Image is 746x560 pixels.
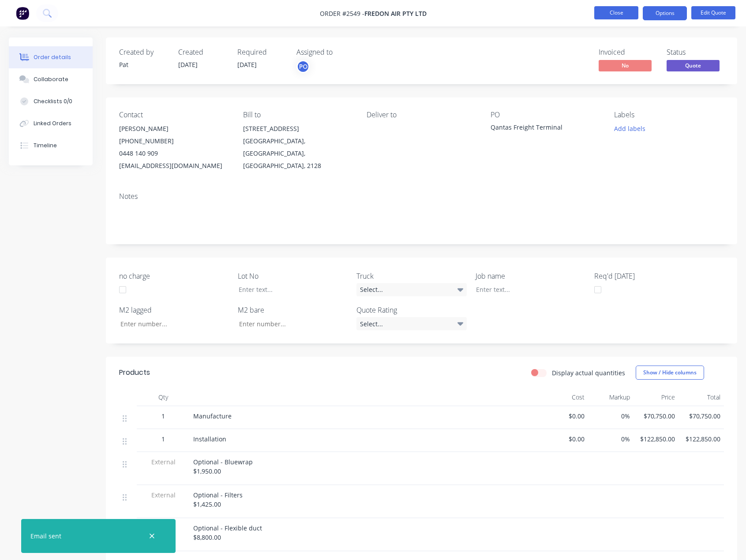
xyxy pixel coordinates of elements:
div: Email sent [30,531,61,541]
span: External [140,457,186,467]
button: Add labels [609,123,650,134]
span: $122,850.00 [682,434,720,444]
button: Show / Hide columns [636,366,704,380]
div: Invoiced [599,48,656,56]
div: Price [634,388,679,406]
div: Deliver to [367,111,476,119]
div: Status [667,48,724,56]
button: Close [594,6,638,19]
span: Optional - Flexible duct $8,800.00 [193,524,262,541]
div: Labels [614,111,724,119]
input: Enter number... [232,317,348,330]
div: Select... [356,317,467,330]
span: Optional - Bluewrap $1,950.00 [193,458,253,475]
span: Optional - Filters $1,425.00 [193,491,243,508]
div: Qty [137,388,190,406]
span: $0.00 [546,411,585,421]
span: $0.00 [546,434,585,444]
label: Job name [476,271,586,281]
label: Display actual quantities [552,368,625,377]
div: Created [178,48,227,56]
div: Collaborate [34,75,68,83]
div: [GEOGRAPHIC_DATA], [GEOGRAPHIC_DATA], [GEOGRAPHIC_DATA], 2128 [243,135,353,172]
span: $122,850.00 [637,434,675,444]
div: Linked Orders [34,119,71,127]
label: Quote Rating [356,305,467,315]
button: Collaborate [9,68,93,90]
button: Order details [9,46,93,68]
div: Total [679,388,724,406]
div: [PERSON_NAME][PHONE_NUMBER]0448 140 909[EMAIL_ADDRESS][DOMAIN_NAME] [119,123,229,172]
button: Edit Quote [691,6,735,19]
button: Checklists 0/0 [9,90,93,112]
span: 0% [592,434,630,444]
div: [PHONE_NUMBER] [119,135,229,147]
div: 0448 140 909 [119,147,229,160]
div: Order details [34,53,71,61]
div: PO [491,111,600,119]
div: Contact [119,111,229,119]
span: 0% [592,411,630,421]
label: Lot No [238,271,348,281]
div: Assigned to [296,48,385,56]
div: Created by [119,48,168,56]
span: 1 [161,411,165,421]
label: M2 bare [238,305,348,315]
span: Manufacture [193,412,232,420]
div: Markup [588,388,634,406]
div: Products [119,367,150,378]
div: Pat [119,60,168,69]
div: Cost [543,388,588,406]
span: [DATE] [178,60,198,69]
label: Truck [356,271,467,281]
div: Timeline [34,142,57,149]
div: Select... [356,283,467,296]
span: Fredon Air Pty Ltd [364,9,427,18]
span: Quote [667,60,720,71]
button: Timeline [9,134,93,157]
div: [STREET_ADDRESS][GEOGRAPHIC_DATA], [GEOGRAPHIC_DATA], [GEOGRAPHIC_DATA], 2128 [243,123,353,172]
div: Required [237,48,286,56]
button: Quote [667,60,720,73]
div: [STREET_ADDRESS] [243,123,353,135]
button: PO [296,60,310,73]
div: Checklists 0/0 [34,97,72,105]
span: External [140,490,186,500]
label: M2 lagged [119,305,229,315]
label: no charge [119,271,229,281]
span: [DATE] [237,60,257,69]
button: Linked Orders [9,112,93,134]
span: Order #2549 - [320,9,364,18]
label: Req'd [DATE] [594,271,705,281]
span: $70,750.00 [682,411,720,421]
input: Enter number... [113,317,229,330]
div: Bill to [243,111,353,119]
span: $70,750.00 [637,411,675,421]
div: [EMAIL_ADDRESS][DOMAIN_NAME] [119,160,229,172]
div: Qantas Freight Terminal [491,123,600,135]
div: Notes [119,192,724,201]
button: Options [643,6,687,20]
span: 1 [161,434,165,444]
span: No [599,60,652,71]
img: Factory [16,7,29,20]
span: Installation [193,435,226,443]
div: [PERSON_NAME] [119,123,229,135]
